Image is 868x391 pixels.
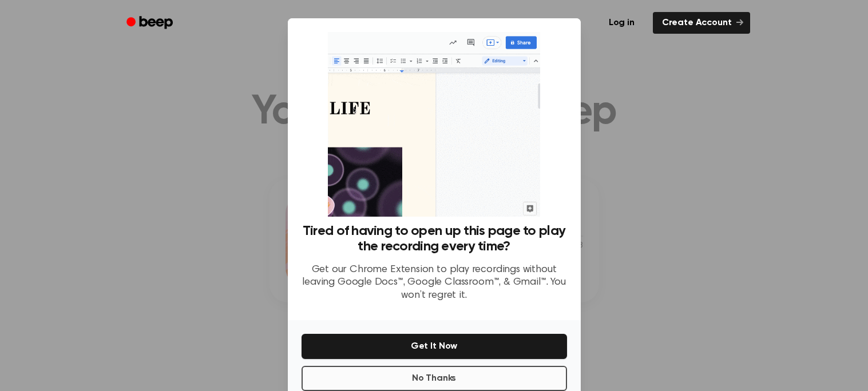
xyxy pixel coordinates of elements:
[597,10,646,36] a: Log in
[328,32,540,217] img: Beep extension in action
[302,264,567,302] p: Get our Chrome Extension to play recordings without leaving Google Docs™, Google Classroom™, & Gm...
[118,12,183,34] a: Beep
[302,366,567,391] button: No Thanks
[302,334,567,359] button: Get It Now
[302,224,567,254] h3: Tired of having to open up this page to play the recording every time?
[653,12,750,34] a: Create Account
